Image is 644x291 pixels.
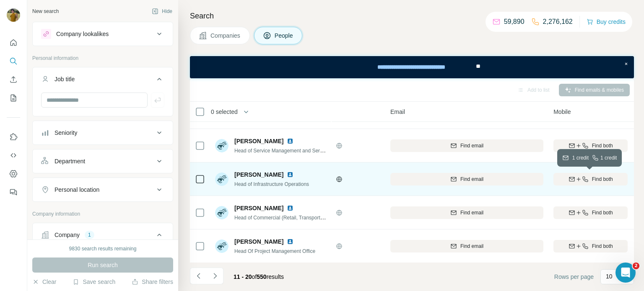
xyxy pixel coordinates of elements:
[234,237,283,246] span: [PERSON_NAME]
[7,148,20,163] button: Use Surfe API
[234,147,357,154] span: Head of Service Management and Service Architecture
[390,206,543,219] button: Find email
[460,209,483,216] span: Find email
[215,173,229,186] img: Avatar
[390,240,543,252] button: Find email
[606,272,613,281] p: 10
[553,173,628,185] button: Find both
[234,248,315,254] span: Head Of Project Management Office
[33,180,173,200] button: Personal location
[207,268,223,284] button: Navigate to next page
[553,139,628,152] button: Find both
[73,278,115,286] button: Save search
[33,24,173,44] button: Company lookalikes
[7,35,20,50] button: Quick start
[252,273,257,280] span: of
[55,157,85,165] div: Department
[132,278,173,286] button: Share filters
[33,225,173,248] button: Company1
[215,206,229,219] img: Avatar
[553,206,628,219] button: Find both
[504,17,525,27] p: 59,890
[211,108,238,116] span: 0 selected
[69,245,137,252] div: 9830 search results remaining
[234,273,284,280] span: results
[190,268,207,284] button: Navigate to previous page
[215,239,229,253] img: Avatar
[287,171,293,178] img: LinkedIn logo
[287,138,293,144] img: LinkedIn logo
[32,54,173,62] p: Personal information
[7,8,20,22] img: Avatar
[587,16,626,28] button: Buy credits
[85,231,94,239] div: 1
[553,108,571,116] span: Mobile
[32,8,59,15] div: New search
[543,17,573,27] p: 2,276,162
[554,273,594,281] span: Rows per page
[390,139,543,152] button: Find email
[33,69,173,93] button: Job title
[460,175,483,183] span: Find email
[32,278,56,286] button: Clear
[55,129,77,137] div: Seniority
[234,181,309,187] span: Head of Infrastructure Operations
[234,170,283,179] span: [PERSON_NAME]
[33,123,173,143] button: Seniority
[55,231,80,239] div: Company
[592,242,613,250] span: Find both
[7,72,20,87] button: Enrich CSV
[460,142,483,149] span: Find email
[7,129,20,144] button: Use Surfe on LinkedIn
[55,185,99,194] div: Personal location
[633,263,639,269] span: 2
[275,31,294,40] span: People
[592,142,613,149] span: Find both
[460,242,483,250] span: Find email
[390,108,405,116] span: Email
[210,31,241,40] span: Companies
[56,30,109,38] div: Company lookalikes
[592,209,613,216] span: Find both
[7,185,20,200] button: Feedback
[287,205,293,211] img: LinkedIn logo
[234,214,387,221] span: Head of Commercial (Retail, Transport, Logistics and Manufacturing)
[32,210,173,218] p: Company information
[257,273,266,280] span: 550
[7,90,20,106] button: My lists
[190,10,634,22] h4: Search
[553,240,628,252] button: Find both
[234,204,283,212] span: [PERSON_NAME]
[33,151,173,171] button: Department
[190,56,634,78] iframe: Banner
[146,5,178,18] button: Hide
[215,139,229,152] img: Avatar
[287,238,293,245] img: LinkedIn logo
[390,173,543,185] button: Find email
[234,137,283,145] span: [PERSON_NAME]
[7,166,20,181] button: Dashboard
[234,273,252,280] span: 11 - 20
[7,54,20,69] button: Search
[592,175,613,183] span: Find both
[615,263,636,283] iframe: Intercom live chat
[55,75,75,83] div: Job title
